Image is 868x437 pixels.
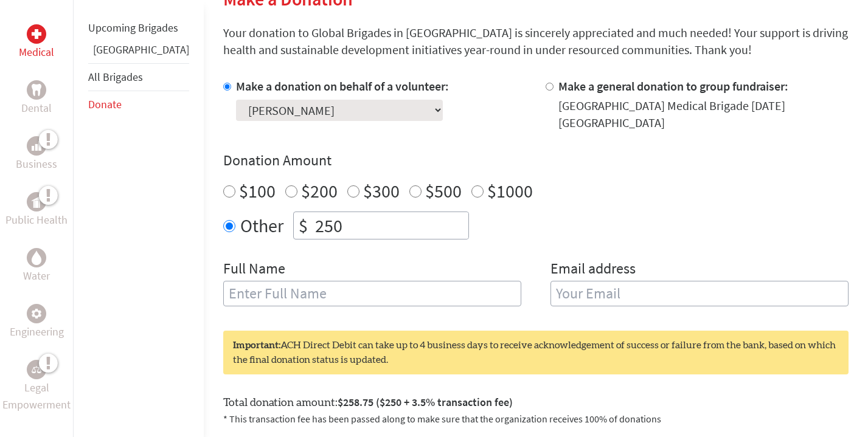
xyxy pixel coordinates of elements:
[338,395,513,409] span: $258.75 ($250 + 3.5% transaction fee)
[5,212,68,229] p: Public Health
[240,212,283,239] label: Other
[27,80,46,100] div: Dental
[550,281,849,306] input: Your Email
[2,379,71,413] p: Legal Empowerment
[301,179,338,202] label: $200
[27,248,46,267] div: Water
[21,80,52,117] a: DentalDental
[223,411,849,426] p: * This transaction fee has been passed along to make sure that the organization receives 100% of ...
[236,78,449,94] label: Make a donation on behalf of a volunteer:
[32,366,41,373] img: Legal Empowerment
[10,304,64,340] a: EngineeringEngineering
[27,136,46,156] div: Business
[223,259,285,281] label: Full Name
[32,196,41,208] img: Public Health
[363,179,400,202] label: $300
[88,41,189,63] li: Greece
[239,179,276,202] label: $100
[313,212,468,239] input: Enter Amount
[10,323,64,340] p: Engineering
[32,29,41,39] img: Medical
[16,156,57,173] p: Business
[2,360,71,413] a: Legal EmpowermentLegal Empowerment
[223,281,521,306] input: Enter Full Name
[32,84,41,95] img: Dental
[233,340,280,350] strong: Important:
[223,151,849,170] h4: Donation Amount
[21,100,52,117] p: Dental
[19,44,54,61] p: Medical
[558,97,849,131] div: [GEOGRAPHIC_DATA] Medical Brigade [DATE] [GEOGRAPHIC_DATA]
[550,259,636,281] label: Email address
[88,15,189,41] li: Upcoming Brigades
[294,212,313,239] div: $
[88,63,189,91] li: All Brigades
[223,331,849,374] div: ACH Direct Debit can take up to 4 business days to receive acknowledgement of success or failure ...
[23,267,50,284] p: Water
[88,21,178,35] a: Upcoming Brigades
[16,136,57,173] a: BusinessBusiness
[32,309,41,318] img: Engineering
[88,70,143,84] a: All Brigades
[93,43,189,57] a: [GEOGRAPHIC_DATA]
[5,192,68,229] a: Public HealthPublic Health
[27,24,46,44] div: Medical
[487,179,533,202] label: $1000
[223,24,849,58] p: Your donation to Global Brigades in [GEOGRAPHIC_DATA] is sincerely appreciated and much needed! Y...
[32,141,41,151] img: Business
[88,91,189,118] li: Donate
[558,78,788,94] label: Make a general donation to group fundraiser:
[88,97,122,111] a: Donate
[23,248,50,284] a: WaterWater
[223,394,513,411] label: Total donation amount:
[425,179,462,202] label: $500
[32,250,41,264] img: Water
[27,360,46,379] div: Legal Empowerment
[19,24,54,61] a: MedicalMedical
[27,192,46,212] div: Public Health
[27,304,46,323] div: Engineering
